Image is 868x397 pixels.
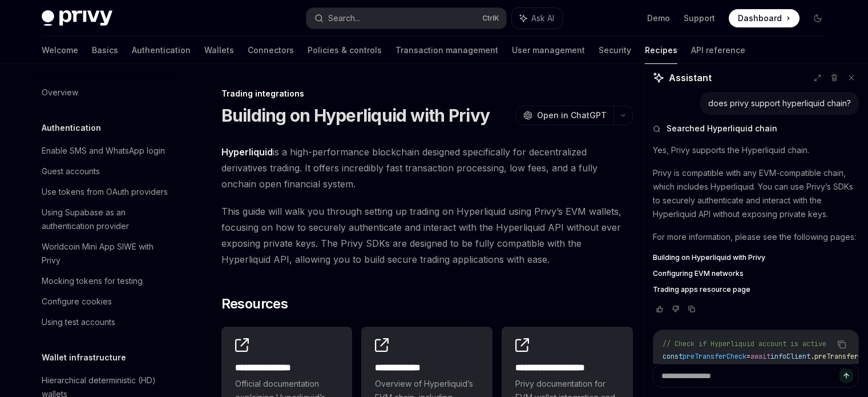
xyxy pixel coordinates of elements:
a: Dashboard [729,9,800,27]
a: Using test accounts [33,312,179,332]
a: Policies & controls [308,37,382,64]
div: Configure cookies [42,295,112,308]
span: wallet [683,364,706,373]
span: preTransferCheck [683,352,746,361]
a: Mocking tokens for testing [33,271,179,291]
button: Search...CtrlK [306,8,506,29]
h5: Authentication [42,121,101,135]
button: Open in ChatGPT [516,106,613,125]
a: Building on Hyperliquid with Privy [653,253,859,262]
a: Transaction management [395,37,498,64]
span: = [746,352,750,361]
a: Worldcoin Mini App SIWE with Privy [33,236,179,271]
span: Dashboard [738,13,782,24]
a: Configure cookies [33,291,179,312]
h1: Building on Hyperliquid with Privy [221,105,490,126]
span: . [706,364,710,373]
a: API reference [691,37,745,64]
span: Trading apps resource page [653,285,750,294]
p: Yes, Privy supports the Hyperliquid chain. [653,143,859,157]
a: Trading apps resource page [653,285,859,294]
span: This guide will walk you through setting up trading on Hyperliquid using Privy’s EVM wallets, foc... [221,203,633,267]
span: Configuring EVM networks [653,269,744,278]
span: Building on Hyperliquid with Privy [653,253,765,262]
span: infoClient [770,352,810,361]
button: Toggle dark mode [809,9,827,27]
span: await [750,352,770,361]
a: Overview [33,82,179,103]
span: address [710,364,738,373]
a: Demo [647,13,670,24]
a: Using Supabase as an authentication provider [33,202,179,236]
div: Trading integrations [221,88,633,99]
div: Enable SMS and WhatsApp login [42,144,165,158]
span: Ask AI [531,13,554,24]
a: Enable SMS and WhatsApp login [33,141,179,161]
a: Guest accounts [33,161,179,182]
a: Hyperliquid [221,146,273,158]
button: Ask AI [512,8,562,29]
p: Privy is compatible with any EVM-compatible chain, which includes Hyperliquid. You can use Privy’... [653,166,859,221]
span: Resources [221,295,288,313]
span: Open in ChatGPT [537,110,607,121]
span: , [738,364,742,373]
div: Use tokens from OAuth providers [42,185,168,199]
div: Search... [328,11,360,25]
div: Worldcoin Mini App SIWE with Privy [42,240,172,267]
div: Using Supabase as an authentication provider [42,206,172,233]
span: Assistant [669,71,712,85]
a: Configuring EVM networks [653,269,859,278]
span: const [663,352,683,361]
div: does privy support hyperliquid chain? [708,98,851,109]
span: Searched Hyperliquid chain [667,123,777,134]
span: . [810,352,814,361]
a: User management [512,37,585,64]
div: Overview [42,86,78,99]
h5: Wallet infrastructure [42,351,126,364]
a: Basics [92,37,118,64]
span: // Check if Hyperliquid account is active [663,339,826,348]
span: Ctrl K [482,14,499,23]
a: Recipes [645,37,677,64]
a: Use tokens from OAuth providers [33,182,179,202]
span: user: [663,364,683,373]
a: Connectors [248,37,294,64]
a: Support [684,13,715,24]
a: Security [599,37,631,64]
div: Guest accounts [42,165,100,178]
p: For more information, please see the following pages: [653,230,859,244]
button: Send message [839,369,853,383]
button: Copy the contents from the code block [834,337,849,352]
a: Authentication [132,37,191,64]
div: Using test accounts [42,315,115,329]
a: Wallets [204,37,234,64]
button: Searched Hyperliquid chain [653,123,859,134]
span: is a high-performance blockchain designed specifically for decentralized derivatives trading. It ... [221,144,633,192]
img: dark logo [42,10,112,26]
a: Welcome [42,37,78,64]
div: Mocking tokens for testing [42,274,143,288]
